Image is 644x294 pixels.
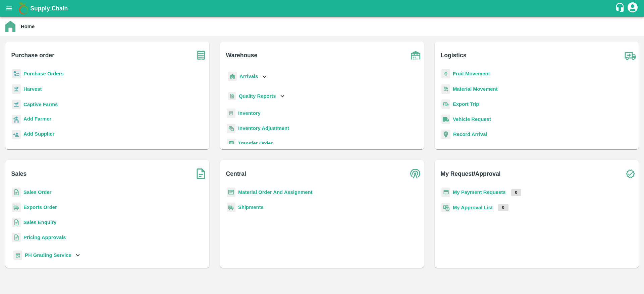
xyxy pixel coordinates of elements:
[193,165,209,182] img: soSales
[23,116,51,122] b: Add Farmer
[12,203,21,212] img: shipments
[12,84,21,94] img: harvest
[25,252,71,258] b: PH Grading Service
[227,124,235,133] img: inventory
[30,5,68,12] b: Supply Chain
[12,233,21,242] img: sales
[12,218,21,227] img: sales
[23,130,54,139] a: Add Supplier
[23,220,56,225] a: Sales Enquiry
[227,203,235,212] img: shipments
[12,130,21,140] img: supplier
[441,115,450,124] img: vehicle
[227,108,235,118] img: whInventory
[441,84,450,94] img: material
[12,188,21,197] img: sales
[12,99,21,109] img: harvest
[23,71,64,76] a: Purchase Orders
[239,93,276,99] b: Quality Reports
[227,188,235,197] img: centralMaterial
[21,24,35,29] b: Home
[441,169,501,178] b: My Request/Approval
[226,169,246,178] b: Central
[453,190,506,195] a: My Payment Requests
[441,188,450,197] img: payment
[227,69,268,84] div: Arrivals
[453,132,487,137] a: Record Arrival
[17,2,30,15] img: logo
[12,69,21,79] img: reciept
[441,99,450,109] img: delivery
[23,205,57,210] a: Exports Order
[239,74,258,79] b: Arrivals
[11,169,27,178] b: Sales
[228,72,237,81] img: whArrival
[228,92,236,100] img: qualityReport
[12,248,82,263] div: PH Grading Service
[627,1,639,15] div: account of current user
[615,2,627,14] div: customer-support
[453,205,493,210] a: My Approval List
[226,51,258,60] b: Warehouse
[407,47,424,64] img: warehouse
[193,47,209,64] img: purchase
[238,111,261,116] a: Inventory
[622,165,639,182] img: check
[441,203,450,213] img: approval
[441,69,450,79] img: fruit
[23,235,66,240] a: Pricing Approvals
[441,130,450,139] img: recordArrival
[622,47,639,64] img: truck
[11,51,54,60] b: Purchase order
[12,115,21,125] img: farmer
[453,117,491,122] a: Vehicle Request
[238,190,313,195] a: Material Order And Assignment
[23,131,54,137] b: Add Supplier
[441,51,467,60] b: Logistics
[30,4,615,13] a: Supply Chain
[13,250,22,260] img: whTracker
[498,204,508,211] p: 0
[511,189,522,196] p: 0
[23,190,51,195] a: Sales Order
[453,86,498,92] a: Material Movement
[453,71,490,76] a: Fruit Movement
[227,89,286,103] div: Quality Reports
[453,101,479,107] a: Export Trip
[23,86,42,92] a: Harvest
[1,1,17,16] button: open drawer
[5,21,15,32] img: home
[227,139,235,148] img: whTransfer
[23,102,58,107] a: Captive Farms
[23,115,51,124] a: Add Farmer
[238,141,273,146] a: Transfer Order
[407,165,424,182] img: central
[238,126,289,131] a: Inventory Adjustment
[238,205,264,210] a: Shipments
